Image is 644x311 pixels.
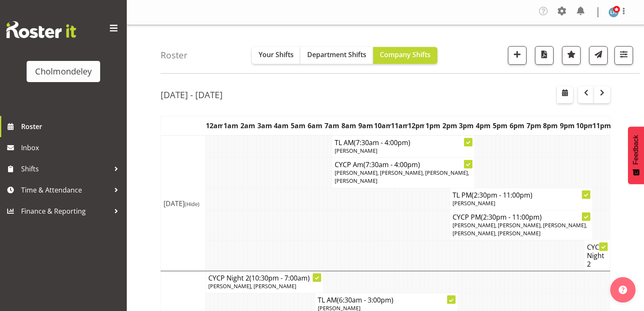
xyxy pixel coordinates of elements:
th: 9am [357,116,374,136]
th: 1pm [424,116,441,136]
th: 9pm [559,116,576,136]
span: [PERSON_NAME], [PERSON_NAME], [PERSON_NAME], [PERSON_NAME], [PERSON_NAME] [453,221,587,237]
span: Finance & Reporting [21,205,110,217]
span: [PERSON_NAME] [453,199,495,207]
span: Shifts [21,162,110,175]
span: Roster [21,120,123,133]
span: Inbox [21,141,123,154]
th: 10am [374,116,391,136]
th: 12am [206,116,223,136]
span: Your Shifts [259,50,294,59]
h4: CYCP Night 2 [208,274,321,282]
th: 11pm [592,116,610,136]
button: Send a list of all shifts for the selected filtered period to all rostered employees. [589,46,608,65]
span: (Hide) [185,200,199,208]
th: 7pm [525,116,542,136]
button: Feedback - Show survey [628,127,644,184]
span: Company Shifts [380,50,431,59]
button: Download a PDF of the roster according to the set date range. [535,46,554,65]
button: Filter Shifts [614,46,633,65]
th: 5pm [492,116,509,136]
span: [PERSON_NAME], [PERSON_NAME], [PERSON_NAME], [PERSON_NAME] [335,169,469,184]
h4: TL PM [453,191,590,199]
div: Cholmondeley [35,65,92,78]
th: 3pm [458,116,475,136]
th: 12pm [408,116,425,136]
img: Rosterit website logo [6,21,76,38]
th: 8pm [542,116,559,136]
span: Department Shifts [307,50,366,59]
span: [PERSON_NAME], [PERSON_NAME] [208,282,296,290]
span: (2:30pm - 11:00pm) [472,190,532,200]
button: Department Shifts [300,47,373,64]
th: 6pm [508,116,525,136]
h4: TL AM [318,296,455,304]
th: 1am [223,116,240,136]
span: [PERSON_NAME] [335,147,377,154]
th: 4pm [475,116,492,136]
span: (6:30am - 3:00pm) [337,295,393,305]
h4: TL AM [335,138,472,147]
th: 3am [256,116,273,136]
th: 2pm [441,116,458,136]
h2: [DATE] - [DATE] [161,89,223,100]
button: Company Shifts [373,47,437,64]
button: Highlight an important date within the roster. [562,46,581,65]
span: Time & Attendance [21,184,110,196]
h4: Roster [161,50,188,60]
th: 11am [391,116,408,136]
th: 8am [340,116,357,136]
img: help-xxl-2.png [619,286,627,294]
th: 5am [290,116,307,136]
td: [DATE] [161,135,206,271]
button: Add a new shift [508,46,527,65]
th: 6am [307,116,324,136]
h4: CYCP PM [453,213,590,221]
span: (7:30am - 4:00pm) [363,160,420,169]
h4: CYCP Am [335,160,472,169]
button: Select a specific date within the roster. [557,86,573,103]
button: Your Shifts [252,47,300,64]
h4: CYCP Night 2 [587,243,607,268]
span: (7:30am - 4:00pm) [354,138,410,147]
img: lisa-hurry756.jpg [609,7,619,17]
th: 7am [323,116,340,136]
span: (10:30pm - 7:00am) [249,273,310,283]
span: (2:30pm - 11:00pm) [481,212,542,222]
th: 4am [273,116,290,136]
th: 10pm [576,116,593,136]
span: Feedback [632,135,640,165]
th: 2am [239,116,256,136]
